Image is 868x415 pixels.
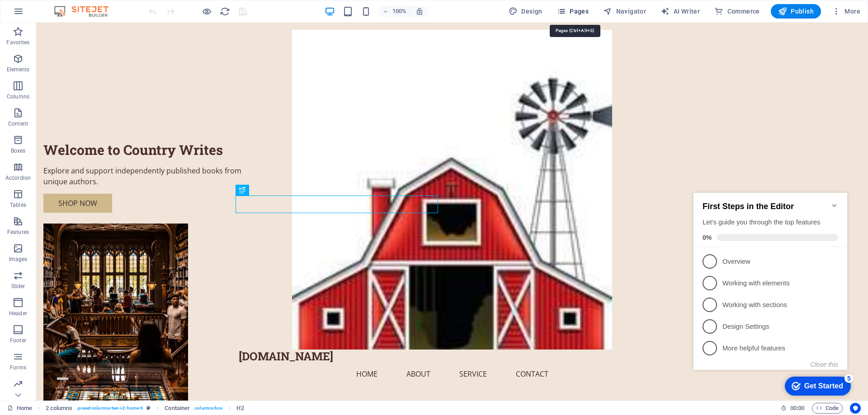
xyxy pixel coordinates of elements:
h6: 100% [392,6,406,17]
i: Reload page [220,6,230,17]
p: Boxes [11,147,26,154]
span: More [832,7,860,16]
p: More helpful features [33,164,141,173]
img: tab_domain_overview_orange.svg [24,52,32,60]
button: Usercentrics [850,403,861,414]
p: Content [8,120,28,127]
div: Minimize checklist [141,22,148,29]
img: website_grey.svg [14,23,22,31]
span: AI Writer [660,7,700,16]
img: Editor Logo [52,6,120,17]
span: 0% [13,54,27,61]
div: Domain Overview [34,53,81,59]
div: Let's guide you through the top features [13,38,148,47]
span: Navigator [603,7,646,16]
div: Keywords by Traffic [100,53,152,59]
button: Code [812,403,843,414]
p: Header [9,310,27,317]
h6: Session time [781,403,805,414]
i: This element is a customizable preset [146,406,151,410]
button: More [828,4,864,19]
button: Design [505,4,546,19]
p: Slider [11,283,25,290]
span: Click to select. Double-click to edit [46,403,73,414]
span: Pages [557,7,589,16]
nav: breadcrumb [46,403,244,414]
p: Accordion [5,174,31,182]
button: Navigator [599,4,650,19]
button: reload [219,6,230,17]
span: Click to select. Double-click to edit [236,403,244,414]
iframe: To enrich screen reader interactions, please activate Accessibility in Grammarly extension settings [36,23,868,401]
p: Overview [33,77,141,87]
span: . preset-columns-two-v2-home-6 [76,403,143,414]
button: Publish [771,4,821,19]
span: Publish [778,7,814,16]
span: . columns-box [193,403,222,414]
p: Elements [7,66,30,73]
button: Pages [553,4,592,19]
div: v 4.0.25 [25,14,44,22]
span: Commerce [714,7,760,16]
p: Design Settings [33,142,141,152]
p: Tables [10,201,26,209]
button: Commerce [711,4,764,19]
li: Working with elements [4,93,157,114]
div: Get Started [114,202,153,210]
span: Click to select. Double-click to edit [165,403,190,414]
li: Design Settings [4,136,157,158]
p: Footer [10,337,26,344]
div: Get Started 5 items remaining, 0% complete [95,197,161,216]
p: Working with sections [33,121,141,130]
li: Working with sections [4,114,157,136]
span: Code [816,403,839,414]
div: Domain: [DOMAIN_NAME] [24,23,99,31]
p: Features [7,228,29,236]
a: Click to cancel selection. Double-click to open Pages [7,403,32,414]
p: Favorites [6,39,29,46]
p: Images [9,256,28,263]
button: AI Writer [657,4,703,19]
h2: First Steps in the Editor [13,22,148,32]
div: 5 [155,194,164,203]
i: On resize automatically adjust zoom level to fit chosen device. [415,7,424,15]
p: Forms [10,364,26,371]
li: More helpful features [4,158,157,179]
img: logo_orange.svg [14,14,22,22]
span: : [797,405,798,411]
p: Columns [7,93,29,100]
button: Close this [121,181,148,188]
span: Design [509,7,542,16]
li: Overview [4,71,157,93]
div: Design (Ctrl+Alt+Y) [505,4,546,19]
button: 100% [378,6,410,17]
p: Working with elements [33,99,141,108]
span: 00 00 [790,403,804,414]
button: Click here to leave preview mode and continue editing [201,6,212,17]
button: 3 [21,377,32,379]
img: tab_keywords_by_traffic_grey.svg [90,52,97,60]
